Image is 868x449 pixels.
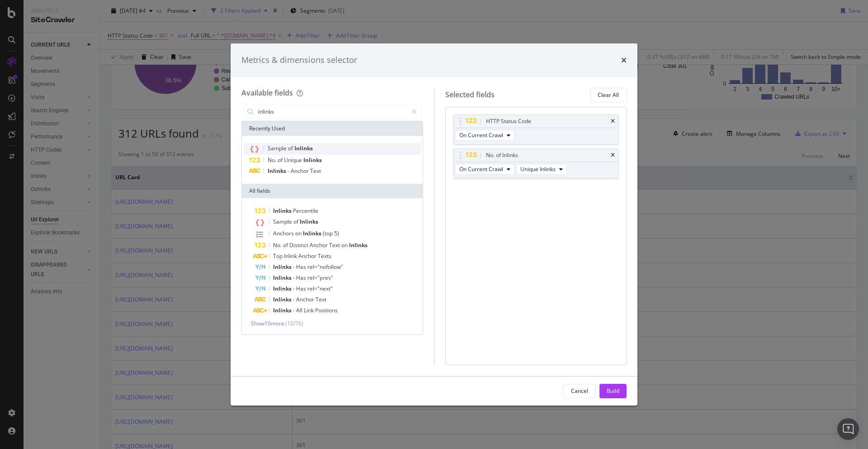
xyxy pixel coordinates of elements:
[241,88,293,98] div: Available fields
[273,274,293,282] span: Inlinks
[486,117,531,126] div: HTTP Status Code
[303,229,323,237] span: Inlinks
[318,252,331,260] span: Texts
[273,218,293,225] span: Sample
[231,43,637,406] div: modal
[291,167,310,175] span: Anchor
[283,241,289,249] span: of
[296,263,307,271] span: Has
[273,296,293,303] span: Inlinks
[288,144,294,152] span: of
[296,306,304,314] span: All
[598,91,619,99] div: Clear All
[621,54,627,66] div: times
[611,153,615,158] div: times
[310,241,329,249] span: Anchor
[293,263,296,271] span: -
[251,320,284,327] span: Show 10 more
[445,90,495,100] div: Selected fields
[273,207,293,215] span: Inlinks
[268,144,288,152] span: Sample
[300,218,318,225] span: Inlinks
[571,387,588,395] div: Cancel
[288,167,291,175] span: -
[293,218,300,225] span: of
[296,274,307,282] span: Has
[242,184,423,198] div: All fields
[273,229,295,237] span: Anchors
[349,241,368,249] span: Inlinks
[293,296,296,303] span: -
[341,241,349,249] span: on
[316,296,326,303] span: Text
[329,241,341,249] span: Text
[284,252,298,260] span: Inlink
[268,156,278,164] span: No.
[323,229,334,237] span: (top
[611,119,615,124] div: times
[298,252,318,260] span: Anchor
[278,156,284,164] span: of
[307,274,333,282] span: rel="prev"
[310,167,321,175] span: Text
[273,241,283,249] span: No.
[837,418,859,440] div: Open Intercom Messenger
[284,156,303,164] span: Unique
[293,274,296,282] span: -
[334,229,339,237] span: 5)
[242,121,423,136] div: Recently Used
[307,263,343,271] span: rel="nofollow"
[293,285,296,292] span: -
[257,105,408,119] input: Search by field name
[241,54,357,66] div: Metrics & dimensions selector
[293,207,318,215] span: Percentile
[516,164,567,175] button: Unique Inlinks
[459,131,503,139] span: On Current Crawl
[563,384,596,398] button: Cancel
[453,148,619,179] div: No. of InlinkstimesOn Current CrawlUnique Inlinks
[455,130,514,141] button: On Current Crawl
[599,384,627,398] button: Build
[273,263,293,271] span: Inlinks
[296,296,316,303] span: Anchor
[294,144,313,152] span: Inlinks
[285,320,303,327] span: ( 10 / 76 )
[607,387,619,395] div: Build
[307,285,333,292] span: rel="next"
[296,285,307,292] span: Has
[455,164,514,175] button: On Current Crawl
[453,115,619,145] div: HTTP Status CodetimesOn Current Crawl
[273,285,293,292] span: Inlinks
[295,229,303,237] span: on
[289,241,310,249] span: Distinct
[590,88,627,102] button: Clear All
[315,306,338,314] span: Positions
[486,151,518,160] div: No. of Inlinks
[304,306,315,314] span: Link
[303,156,322,164] span: Inlinks
[268,167,288,175] span: Inlinks
[293,306,296,314] span: -
[273,252,284,260] span: Top
[520,165,556,173] span: Unique Inlinks
[459,165,503,173] span: On Current Crawl
[273,306,293,314] span: Inlinks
